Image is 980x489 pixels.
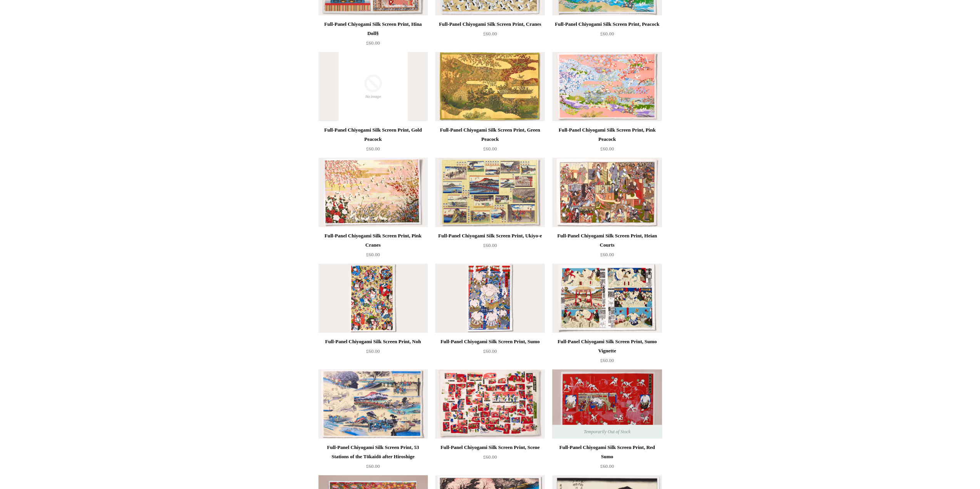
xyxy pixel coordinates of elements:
[318,125,428,157] a: Full-Panel Chiyogami Silk Screen Print, Gold Peacock £60.00
[320,443,426,461] div: Full-Panel Chiyogami Silk Screen Print, 53 Stations of the Tōkaidō after Hiroshige
[435,52,544,121] img: Full-Panel Chiyogami Silk Screen Print, Green Peacock
[318,443,428,474] a: Full-Panel Chiyogami Silk Screen Print, 53 Stations of the Tōkaidō after Hiroshige £60.00
[435,125,544,157] a: Full-Panel Chiyogami Silk Screen Print, Green Peacock £60.00
[554,337,660,355] div: Full-Panel Chiyogami Silk Screen Print, Sumo Vignette
[318,264,428,333] img: Full-Panel Chiyogami Silk Screen Print, Noh
[366,40,380,46] span: £60.00
[552,158,662,227] img: Full-Panel Chiyogami Silk Screen Print, Heian Courts
[437,20,543,29] div: Full-Panel Chiyogami Silk Screen Print, Cranes
[600,357,614,363] span: £60.00
[552,52,662,121] a: Full-Panel Chiyogami Silk Screen Print, Pink Peacock Full-Panel Chiyogami Silk Screen Print, Pink...
[320,20,426,38] div: Full-Panel Chiyogami Silk Screen Print, Hina Doll§
[437,125,543,144] div: Full-Panel Chiyogami Silk Screen Print, Green Peacock
[576,425,638,439] span: Temporarily Out of Stock
[320,125,426,144] div: Full-Panel Chiyogami Silk Screen Print, Gold Peacock
[435,231,544,263] a: Full-Panel Chiyogami Silk Screen Print, Ukiyo-e £60.00
[437,231,543,240] div: Full-Panel Chiyogami Silk Screen Print, Ukiyo-e
[554,20,660,29] div: Full-Panel Chiyogami Silk Screen Print, Peacock
[552,369,662,439] img: Full-Panel Chiyogami Silk Screen Print, Red Sumo
[552,264,662,333] img: Full-Panel Chiyogami Silk Screen Print, Sumo Vignette
[366,146,380,152] span: £60.00
[320,231,426,250] div: Full-Panel Chiyogami Silk Screen Print, Pink Cranes
[318,264,428,333] a: Full-Panel Chiyogami Silk Screen Print, Noh Full-Panel Chiyogami Silk Screen Print, Noh
[366,348,380,354] span: £60.00
[366,463,380,469] span: £60.00
[600,146,614,152] span: £60.00
[554,231,660,250] div: Full-Panel Chiyogami Silk Screen Print, Heian Courts
[435,369,544,439] a: Full-Panel Chiyogami Silk Screen Print, Scene Full-Panel Chiyogami Silk Screen Print, Scene
[483,146,497,152] span: £60.00
[600,31,614,37] span: £60.00
[552,443,662,474] a: Full-Panel Chiyogami Silk Screen Print, Red Sumo £60.00
[366,252,380,257] span: £60.00
[552,125,662,157] a: Full-Panel Chiyogami Silk Screen Print, Pink Peacock £60.00
[554,125,660,144] div: Full-Panel Chiyogami Silk Screen Print, Pink Peacock
[552,52,662,121] img: Full-Panel Chiyogami Silk Screen Print, Pink Peacock
[318,158,428,227] a: Full-Panel Chiyogami Silk Screen Print, Pink Cranes Full-Panel Chiyogami Silk Screen Print, Pink ...
[318,52,428,121] img: no-image-2048-a2addb12_grande.gif
[437,337,543,346] div: Full-Panel Chiyogami Silk Screen Print, Sumo
[552,231,662,263] a: Full-Panel Chiyogami Silk Screen Print, Heian Courts £60.00
[552,264,662,333] a: Full-Panel Chiyogami Silk Screen Print, Sumo Vignette Full-Panel Chiyogami Silk Screen Print, Sum...
[318,337,428,369] a: Full-Panel Chiyogami Silk Screen Print, Noh £60.00
[318,158,428,227] img: Full-Panel Chiyogami Silk Screen Print, Pink Cranes
[318,231,428,263] a: Full-Panel Chiyogami Silk Screen Print, Pink Cranes £60.00
[435,52,544,121] a: Full-Panel Chiyogami Silk Screen Print, Green Peacock Full-Panel Chiyogami Silk Screen Print, Gre...
[483,454,497,460] span: £60.00
[318,369,428,439] img: Full-Panel Chiyogami Silk Screen Print, 53 Stations of the Tōkaidō after Hiroshige
[437,443,543,452] div: Full-Panel Chiyogami Silk Screen Print, Scene
[483,31,497,37] span: £60.00
[318,20,428,51] a: Full-Panel Chiyogami Silk Screen Print, Hina Doll§ £60.00
[435,158,544,227] a: Full-Panel Chiyogami Silk Screen Print, Ukiyo-e Full-Panel Chiyogami Silk Screen Print, Ukiyo-e
[483,242,497,248] span: £60.00
[435,264,544,333] img: Full-Panel Chiyogami Silk Screen Print, Sumo
[552,158,662,227] a: Full-Panel Chiyogami Silk Screen Print, Heian Courts Full-Panel Chiyogami Silk Screen Print, Heia...
[435,337,544,369] a: Full-Panel Chiyogami Silk Screen Print, Sumo £60.00
[552,337,662,369] a: Full-Panel Chiyogami Silk Screen Print, Sumo Vignette £60.00
[318,369,428,439] a: Full-Panel Chiyogami Silk Screen Print, 53 Stations of the Tōkaidō after Hiroshige Full-Panel Chi...
[435,369,544,439] img: Full-Panel Chiyogami Silk Screen Print, Scene
[554,443,660,461] div: Full-Panel Chiyogami Silk Screen Print, Red Sumo
[435,264,544,333] a: Full-Panel Chiyogami Silk Screen Print, Sumo Full-Panel Chiyogami Silk Screen Print, Sumo
[483,348,497,354] span: £60.00
[320,337,426,346] div: Full-Panel Chiyogami Silk Screen Print, Noh
[435,20,544,51] a: Full-Panel Chiyogami Silk Screen Print, Cranes £60.00
[600,252,614,257] span: £60.00
[435,443,544,474] a: Full-Panel Chiyogami Silk Screen Print, Scene £60.00
[435,158,544,227] img: Full-Panel Chiyogami Silk Screen Print, Ukiyo-e
[552,369,662,439] a: Full-Panel Chiyogami Silk Screen Print, Red Sumo Full-Panel Chiyogami Silk Screen Print, Red Sumo...
[552,20,662,51] a: Full-Panel Chiyogami Silk Screen Print, Peacock £60.00
[600,463,614,469] span: £60.00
